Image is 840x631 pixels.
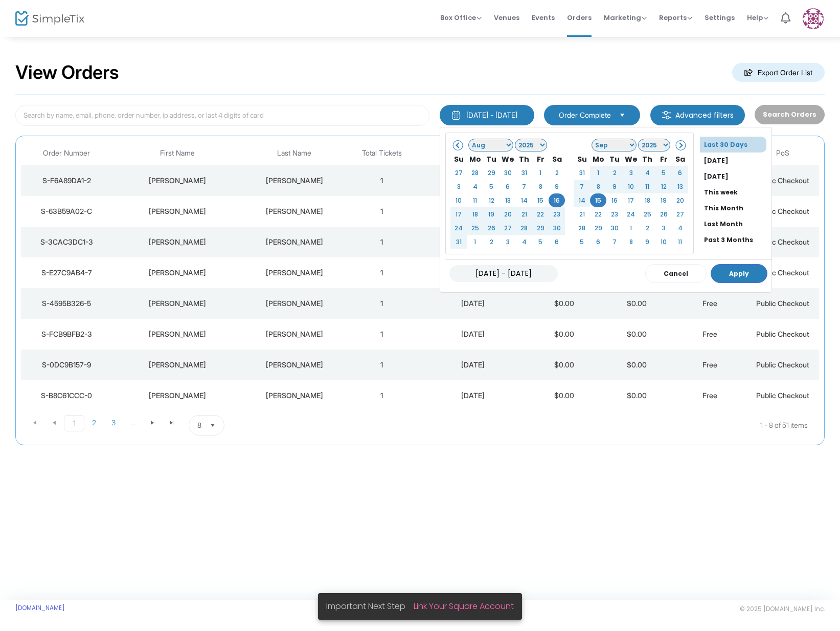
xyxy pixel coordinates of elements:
td: 29 [532,221,549,235]
td: 14 [574,193,590,207]
th: We [623,152,639,166]
th: Total Tickets [345,141,418,165]
td: 23 [606,207,623,221]
span: Page 2 [84,415,104,430]
td: 30 [500,166,516,180]
m-button: Export Order List [732,63,825,82]
div: Data table [21,141,819,411]
td: 1 [467,235,483,249]
span: Public Checkout [756,330,809,338]
td: 17 [450,207,467,221]
td: 1 [345,380,418,411]
td: 16 [606,193,623,207]
td: 1 [532,166,549,180]
div: Jasmine [115,268,241,278]
td: 7 [516,180,532,193]
td: 1 [345,288,418,319]
span: Public Checkout [756,268,809,277]
td: 1 [345,257,418,288]
td: 30 [606,221,623,235]
td: 1 [345,319,418,350]
td: 22 [532,207,549,221]
th: Su [450,152,467,166]
li: Last Month [700,216,771,232]
button: Select [206,416,220,435]
td: 2 [606,166,623,180]
td: 26 [483,221,500,235]
td: 8 [623,235,639,249]
td: 19 [483,207,500,221]
td: 31 [450,235,467,249]
div: Gallman [246,360,343,370]
span: © 2025 [DOMAIN_NAME] Inc. [740,605,825,613]
div: Thomasina [115,390,241,401]
td: 25 [467,221,483,235]
td: 26 [655,207,672,221]
td: 31 [574,166,590,180]
td: 9 [639,235,655,249]
td: 20 [500,207,516,221]
li: This week [700,184,771,200]
div: Jorge [115,237,241,247]
td: 10 [655,235,672,249]
td: 10 [623,180,639,193]
button: Cancel [645,264,707,283]
div: S-63B59A02-C [24,206,109,216]
span: Free [702,391,717,400]
td: 11 [639,180,655,193]
td: 27 [672,207,688,221]
button: [DATE] - [DATE] [440,105,534,125]
span: Marketing [604,13,647,23]
td: 22 [590,207,606,221]
th: Su [574,152,590,166]
input: MM/DD/YYYY - MM/DD/YYYY [449,265,558,282]
span: 8 [197,420,201,430]
span: Go to the last page [162,415,181,430]
td: 3 [655,221,672,235]
td: $0.00 [600,288,673,319]
td: 6 [549,235,565,249]
div: Stanton [246,206,343,216]
div: 9/10/2025 [421,390,525,401]
span: Page 1 [64,415,84,431]
div: S-0DC9B157-9 [24,360,109,370]
td: 3 [450,180,467,193]
td: 7 [606,235,623,249]
span: Order Number [43,149,90,158]
td: 24 [450,221,467,235]
div: S-F6A89DA1-2 [24,176,109,186]
span: Free [702,330,717,338]
td: 11 [467,193,483,207]
td: 2 [483,235,500,249]
td: 12 [655,180,672,193]
div: 9/11/2025 [421,237,525,247]
td: 3 [500,235,516,249]
td: $0.00 [528,380,601,411]
td: 2 [549,166,565,180]
span: PoS [776,149,789,158]
td: 15 [532,193,549,207]
td: 9 [549,180,565,193]
td: 28 [467,166,483,180]
div: Jennifer [115,176,241,186]
td: 8 [590,180,606,193]
td: 13 [672,180,688,193]
td: 18 [639,193,655,207]
span: Venues [494,5,519,31]
td: 29 [483,166,500,180]
td: 30 [549,221,565,235]
td: 21 [516,207,532,221]
span: Public Checkout [756,360,809,369]
td: 5 [532,235,549,249]
span: Public Checkout [756,207,809,215]
div: S-3CAC3DC1-3 [24,237,109,247]
td: 31 [516,166,532,180]
td: 1 [345,165,418,196]
th: We [500,152,516,166]
span: Events [532,5,555,31]
th: Fr [532,152,549,166]
td: 8 [532,180,549,193]
span: Reports [659,13,692,23]
div: 9/11/2025 [421,329,525,339]
td: $0.00 [600,380,673,411]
